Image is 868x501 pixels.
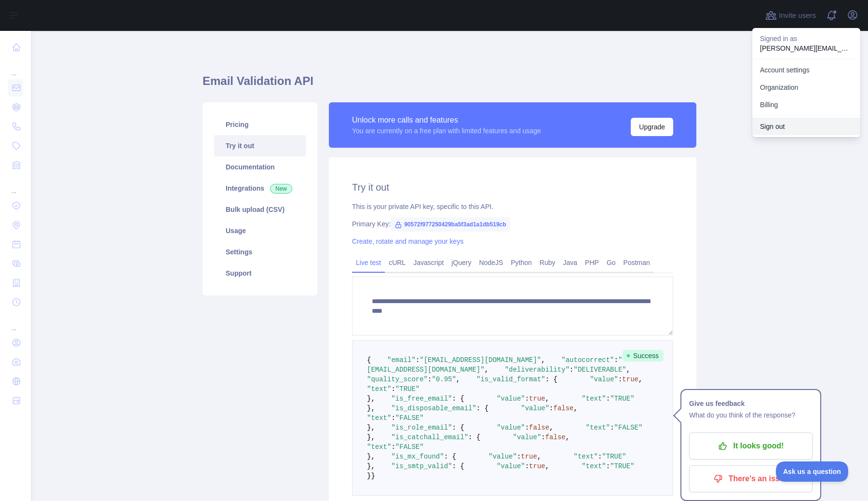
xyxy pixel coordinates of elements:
span: New [270,184,292,194]
span: true [622,376,638,383]
span: : [517,453,521,460]
button: Invite users [763,8,818,23]
span: "is_catchall_email" [391,433,468,441]
span: }, [367,404,375,412]
span: "text" [367,385,391,393]
span: , [566,433,570,441]
span: : [541,433,545,441]
span: , [638,376,642,383]
span: "text" [586,424,610,431]
span: , [485,366,488,374]
span: "TRUE" [610,462,634,470]
span: "is_free_email" [391,395,452,403]
a: Live test [352,255,385,270]
span: , [574,404,578,412]
span: "value" [521,404,549,412]
span: : [391,385,395,393]
a: jQuery [448,255,475,270]
span: "is_role_email" [391,424,452,431]
span: "text" [574,453,598,460]
span: "DELIVERABLE" [573,366,626,374]
span: "deliverability" [505,366,570,374]
span: "is_disposable_email" [391,404,476,412]
span: Success [623,350,664,362]
span: : { [444,453,456,460]
a: NodeJS [475,255,507,270]
span: { [367,356,371,364]
div: Primary Key: [352,219,673,229]
a: Settings [214,241,306,263]
span: "quality_score" [367,376,428,383]
span: "text" [582,462,606,470]
span: "[EMAIL_ADDRESS][DOMAIN_NAME]" [420,356,541,364]
span: : [428,376,432,383]
a: Try it out [214,135,306,156]
span: }, [367,433,375,441]
span: true [521,453,537,460]
h1: Give us feedback [689,398,813,409]
span: "value" [513,433,542,441]
a: Python [507,255,536,270]
a: Usage [214,220,306,241]
h2: Try it out [352,181,673,194]
span: , [549,424,553,431]
span: "is_smtp_valid" [391,462,452,470]
span: }, [367,395,375,403]
a: Support [214,263,306,284]
span: Invite users [779,10,816,21]
span: , [626,366,630,374]
button: Billing [752,96,860,113]
span: "email" [387,356,416,364]
span: : [549,404,553,412]
p: Signed in as [760,34,853,43]
span: "value" [497,424,525,431]
span: true [529,395,545,403]
span: false [554,404,574,412]
span: "is_mx_found" [391,453,444,460]
a: Create, rotate and manage your keys [352,237,463,245]
span: : [614,356,618,364]
span: "value" [488,453,517,460]
div: ... [8,58,23,77]
span: : [391,443,395,451]
span: "autocorrect" [561,356,614,364]
button: Sign out [752,118,860,135]
span: , [545,462,549,470]
span: }, [367,462,375,470]
a: PHP [581,255,603,270]
span: , [456,376,460,383]
span: : [525,462,529,470]
span: : [618,376,622,383]
span: : { [452,424,464,431]
span: }, [367,424,375,431]
span: "TRUE" [610,395,634,403]
span: : [606,395,610,403]
span: } [371,472,375,480]
span: : { [452,462,464,470]
span: "FALSE" [395,414,424,422]
span: 90572f977250429ba5f3ad1a1db519cb [391,217,510,232]
a: Integrations New [214,178,306,199]
a: cURL [385,255,409,270]
span: : [416,356,420,364]
span: : [570,366,573,374]
iframe: Toggle Customer Support [776,461,849,482]
span: false [529,424,549,431]
div: This is your private API key, specific to this API. [352,202,673,211]
h1: Email Validation API [203,73,696,97]
span: "TRUE" [395,385,420,393]
div: ... [8,176,23,195]
span: "value" [497,462,525,470]
span: : [606,462,610,470]
span: : [525,395,529,403]
span: "TRUE" [602,453,626,460]
span: "text" [367,414,391,422]
a: Ruby [536,255,559,270]
span: , [537,453,541,460]
a: Javascript [409,255,448,270]
span: "text" [582,395,606,403]
a: Account settings [752,61,860,79]
span: }, [367,453,375,460]
span: , [541,356,545,364]
span: "value" [590,376,618,383]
